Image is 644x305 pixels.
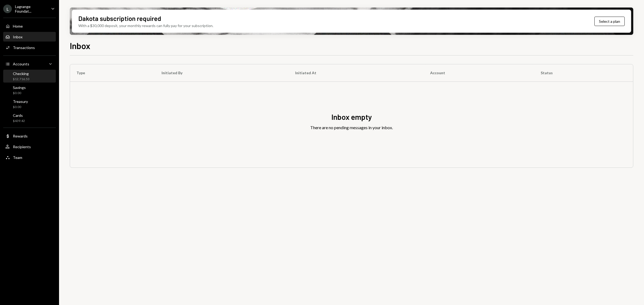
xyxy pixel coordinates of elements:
[3,98,56,110] a: Treasury$0.00
[13,85,26,90] div: Savings
[3,32,56,42] a: Inbox
[3,111,56,124] a: Cards$439.42
[13,105,28,109] div: $0.00
[78,14,161,23] div: Dakota subscription required
[13,113,25,118] div: Cards
[70,40,90,51] h1: Inbox
[424,64,534,81] th: Account
[3,131,56,141] a: Rewards
[13,24,23,28] div: Home
[3,21,56,31] a: Home
[15,4,47,13] div: Lagrange Foundat...
[155,64,289,81] th: Initiated By
[13,134,28,138] div: Rewards
[3,5,12,13] div: L
[331,112,372,122] div: Inbox empty
[13,45,35,50] div: Transactions
[3,43,56,52] a: Transactions
[594,17,625,26] button: Select a plan
[13,144,31,149] div: Recipients
[70,64,155,81] th: Type
[78,23,213,28] div: With a $30,000 deposit, your monthly rewards can fully pay for your subscription.
[310,124,393,131] div: There are no pending messages in your inbox.
[3,84,56,96] a: Savings$0.00
[289,64,424,81] th: Initiated At
[3,59,56,69] a: Accounts
[13,77,30,81] div: $12,716.53
[13,62,29,66] div: Accounts
[13,155,22,160] div: Team
[13,99,28,104] div: Treasury
[534,64,633,81] th: Status
[13,91,26,95] div: $0.00
[13,71,30,76] div: Checking
[13,35,23,39] div: Inbox
[13,119,25,123] div: $439.42
[3,142,56,151] a: Recipients
[3,70,56,83] a: Checking$12,716.53
[3,152,56,162] a: Team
